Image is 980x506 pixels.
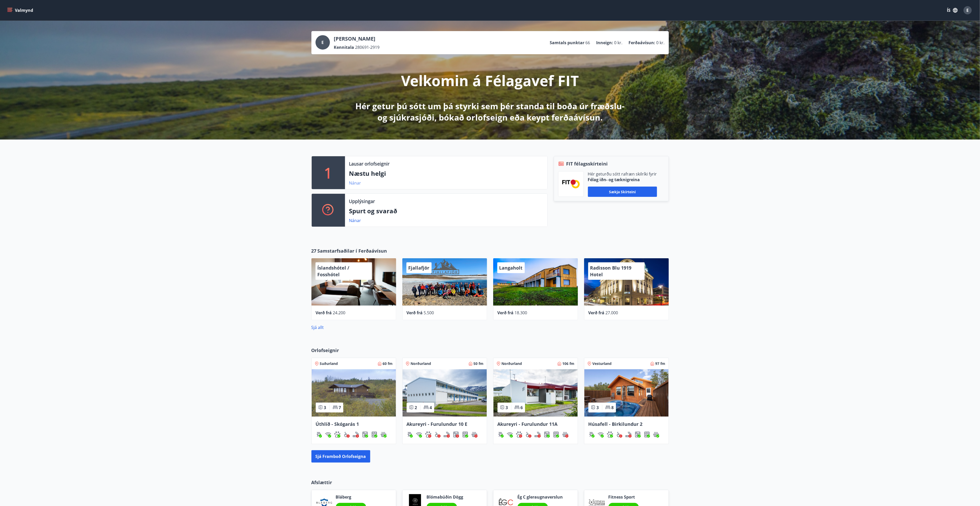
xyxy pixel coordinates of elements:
div: Gæludýr [425,431,431,438]
div: Þvottavél [544,431,550,438]
span: Húsafell - Birkilundur 2 [588,421,643,427]
img: FPQVkF9lTnNbbaRSFyT17YYeljoOGk5m51IhT0bO.png [562,180,580,188]
img: pxcaIm5dSOV3FS4whs1soiYWTwFQvksT25a9J10C.svg [607,431,613,438]
span: Verð frá [316,310,332,316]
img: h89QDIuHlAdpqTriuIvuEWkTH976fOgBEOOeu1mi.svg [562,431,568,438]
span: FIT félagsskírteini [566,160,608,167]
img: Dl16BY4EX9PAW649lg1C3oBuIaAsR6QVDQBO2cTm.svg [544,431,550,438]
button: Sjá framboð orlofseigna [311,450,370,463]
img: pxcaIm5dSOV3FS4whs1soiYWTwFQvksT25a9J10C.svg [516,431,522,438]
img: Paella dish [312,369,396,417]
img: pxcaIm5dSOV3FS4whs1soiYWTwFQvksT25a9J10C.svg [425,431,431,438]
div: Þvottavél [453,431,459,438]
img: h89QDIuHlAdpqTriuIvuEWkTH976fOgBEOOeu1mi.svg [380,431,387,438]
p: Lausar orlofseignir [349,160,390,167]
span: 60 fm [383,361,393,366]
span: 106 fm [563,361,575,366]
div: Heitur pottur [653,431,659,438]
span: 4 [430,405,432,410]
img: Paella dish [403,369,487,417]
img: ZXjrS3QKesehq6nQAPjaRuRTI364z8ohTALB4wBr.svg [588,431,595,438]
img: Dl16BY4EX9PAW649lg1C3oBuIaAsR6QVDQBO2cTm.svg [635,431,641,438]
p: Félag iðn- og tæknigreina [588,177,657,182]
div: Aðgengi fyrir hjólastól [525,431,531,438]
span: 280691-2919 [355,44,380,50]
p: Upplýsingar [349,198,375,205]
span: Úthlíð - Skógarás 1 [316,421,359,427]
img: QNIUl6Cv9L9rHgMXwuzGLuiJOj7RKqxk9mBFPqjq.svg [353,431,359,438]
span: 5.500 [424,310,434,316]
img: 8IYIKVZQyRlUC6HQIIUSdjpPGRncJsz2RzLgWvp4.svg [616,431,622,438]
img: 8IYIKVZQyRlUC6HQIIUSdjpPGRncJsz2RzLgWvp4.svg [344,431,350,438]
span: Verð frá [588,310,605,316]
div: Uppþvottavél [462,431,468,438]
span: 66 [586,40,590,45]
div: Þvottavél [362,431,368,438]
span: 97 fm [655,361,665,366]
span: Akureyri - Furulundur 11A [498,421,558,427]
button: Sækja skírteini [588,187,657,197]
img: h89QDIuHlAdpqTriuIvuEWkTH976fOgBEOOeu1mi.svg [653,431,659,438]
div: Uppþvottavél [371,431,377,438]
span: 3 [506,405,508,410]
div: Gæludýr [516,431,522,438]
img: 8IYIKVZQyRlUC6HQIIUSdjpPGRncJsz2RzLgWvp4.svg [434,431,441,438]
span: 27.000 [606,310,618,316]
span: Samstarfsaðilar í Ferðaávísun [318,247,387,254]
p: Næstu helgi [349,169,543,178]
span: Akureyri - Furulundur 10 E [407,421,468,427]
span: 3 [597,405,599,410]
img: Dl16BY4EX9PAW649lg1C3oBuIaAsR6QVDQBO2cTm.svg [362,431,368,438]
span: Radisson Blu 1919 Hotel [590,265,632,278]
span: 18.300 [515,310,527,316]
div: Reykingar / Vape [353,431,359,438]
div: Gæludýr [334,431,340,438]
div: Heitur pottur [471,431,478,438]
img: HJRyFFsYp6qjeUYhR4dAD8CaCEsnIFYZ05miwXoh.svg [325,431,331,438]
a: Nánar [349,180,361,186]
p: 1 [324,163,332,182]
div: Reykingar / Vape [625,431,632,438]
img: Dl16BY4EX9PAW649lg1C3oBuIaAsR6QVDQBO2cTm.svg [453,431,459,438]
img: HJRyFFsYp6qjeUYhR4dAD8CaCEsnIFYZ05miwXoh.svg [598,431,604,438]
span: Fitness Sport [608,494,639,500]
div: Reykingar / Vape [535,431,541,438]
span: 27 [311,247,317,254]
span: 8 [612,405,614,410]
img: 7hj2GulIrg6h11dFIpsIzg8Ak2vZaScVwTihwv8g.svg [644,431,650,438]
div: Gasgrill [588,431,595,438]
span: Orlofseignir [311,347,339,354]
button: E [962,4,974,16]
span: Vesturland [593,361,612,366]
div: Aðgengi fyrir hjólastól [344,431,350,438]
p: Spurt og svarað [349,207,543,215]
div: Þráðlaust net [598,431,604,438]
span: 50 fm [474,361,484,366]
button: menu [6,6,35,15]
span: Blómabúðin Dögg [427,494,463,500]
div: Gasgrill [407,431,413,438]
span: Suðurland [320,361,338,366]
p: Kennitala [334,44,354,50]
img: QNIUl6Cv9L9rHgMXwuzGLuiJOj7RKqxk9mBFPqjq.svg [444,431,450,438]
span: Norðurland [411,361,431,366]
span: Norðurland [502,361,522,366]
div: Þráðlaust net [507,431,513,438]
div: Heitur pottur [380,431,387,438]
div: Reykingar / Vape [444,431,450,438]
p: Inneign : [596,40,613,45]
img: 7hj2GulIrg6h11dFIpsIzg8Ak2vZaScVwTihwv8g.svg [371,431,377,438]
img: 7hj2GulIrg6h11dFIpsIzg8Ak2vZaScVwTihwv8g.svg [462,431,468,438]
div: Uppþvottavél [644,431,650,438]
div: Gasgrill [316,431,322,438]
p: Samtals punktar [550,40,585,45]
div: Þráðlaust net [416,431,422,438]
div: Gæludýr [607,431,613,438]
span: Bláberg [336,494,366,500]
div: Uppþvottavél [553,431,559,438]
span: E [321,40,324,45]
img: Paella dish [493,369,578,417]
img: HJRyFFsYp6qjeUYhR4dAD8CaCEsnIFYZ05miwXoh.svg [416,431,422,438]
span: 7 [339,405,341,410]
span: 0 kr. [614,40,623,45]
